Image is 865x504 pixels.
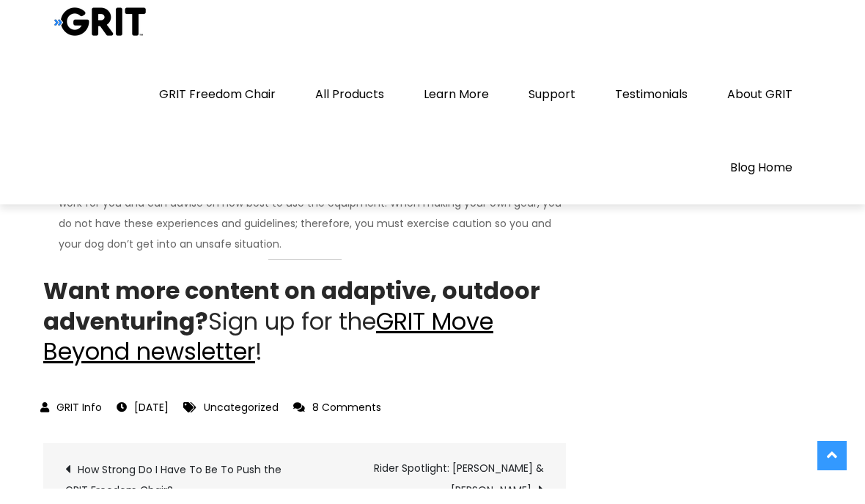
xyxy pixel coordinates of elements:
[405,73,507,147] a: Learn More
[43,320,493,384] a: GRIT Move Beyond newsletter
[43,291,566,382] h3: Sign up for the !
[204,415,279,430] a: Uncategorized
[709,73,811,147] a: About GRIT
[54,73,811,220] nav: Primary Menu
[54,22,146,52] img: Grit Blog
[510,73,594,147] a: Support
[117,415,169,430] a: [DATE]
[597,73,706,147] a: Testimonials
[297,73,402,147] a: All Products
[43,289,540,353] strong: Want more content on adaptive, outdoor adventuring?
[141,73,294,147] a: GRIT Freedom Chair
[293,415,381,430] a: 8 Comments
[40,415,102,430] a: GRIT Info
[134,415,169,430] time: [DATE]
[712,147,811,220] a: Blog Home
[59,188,566,270] li: Most companies go through stress-and-safety testing of the gear they sell. They have done this wo...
